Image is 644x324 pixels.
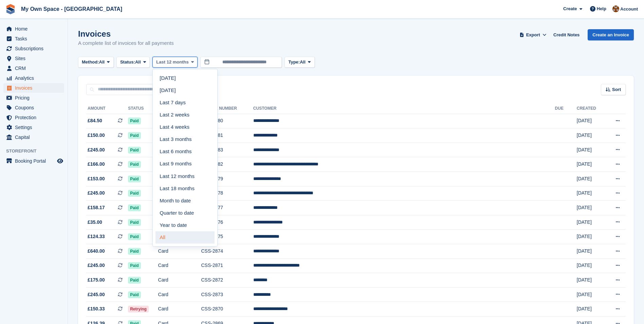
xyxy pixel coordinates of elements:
[201,201,253,215] td: CSS-2877
[201,128,253,143] td: CSS-2881
[253,103,555,114] th: Customer
[155,96,215,109] a: Last 7 days
[88,190,105,197] span: £245.00
[201,172,253,186] td: CSS-2879
[152,57,198,68] button: Last 12 months
[15,34,56,43] span: Tasks
[78,29,174,38] h1: Invoices
[201,215,253,230] td: CSS-2876
[135,59,141,66] span: All
[78,57,114,68] button: Method: All
[158,258,201,273] td: Card
[158,273,201,288] td: Card
[88,276,105,284] span: £175.00
[201,258,253,273] td: CSS-2871
[88,175,105,182] span: £153.00
[128,190,141,197] span: Paid
[577,157,605,172] td: [DATE]
[128,306,149,312] span: Retrying
[155,84,215,96] a: [DATE]
[3,123,64,132] a: menu
[201,157,253,172] td: CSS-2882
[82,59,99,66] span: Method:
[88,262,105,269] span: £245.00
[88,219,102,226] span: £35.00
[300,59,306,66] span: All
[597,5,606,12] span: Help
[577,287,605,302] td: [DATE]
[155,133,215,145] a: Last 3 months
[577,302,605,317] td: [DATE]
[577,143,605,157] td: [DATE]
[3,24,64,34] a: menu
[88,161,105,168] span: £166.00
[155,158,215,170] a: Last 9 months
[201,186,253,201] td: CSS-2878
[201,230,253,244] td: CSS-2875
[155,219,215,231] a: Year to date
[3,64,64,73] a: menu
[518,29,548,40] button: Export
[128,176,141,182] span: Paid
[18,3,125,15] a: My Own Space - [GEOGRAPHIC_DATA]
[3,113,64,122] a: menu
[128,262,141,269] span: Paid
[551,29,582,40] a: Credit Notes
[128,132,141,139] span: Paid
[128,277,141,284] span: Paid
[158,302,201,317] td: Card
[56,157,64,165] a: Preview store
[99,59,105,66] span: All
[577,186,605,201] td: [DATE]
[128,219,141,226] span: Paid
[577,201,605,215] td: [DATE]
[3,73,64,83] a: menu
[155,146,215,158] a: Last 6 months
[155,182,215,195] a: Last 18 months
[3,93,64,103] a: menu
[577,114,605,128] td: [DATE]
[577,172,605,186] td: [DATE]
[526,32,540,38] span: Export
[128,291,141,298] span: Paid
[563,5,577,12] span: Create
[88,146,105,154] span: £245.00
[88,132,105,139] span: £150.00
[3,156,64,166] a: menu
[15,83,56,93] span: Invoices
[88,248,105,255] span: £640.00
[201,143,253,157] td: CSS-2883
[128,248,141,255] span: Paid
[15,73,56,83] span: Analytics
[612,5,619,12] img: Gary Chamberlain
[155,207,215,219] a: Quarter to date
[128,233,141,240] span: Paid
[6,148,68,155] span: Storefront
[577,273,605,288] td: [DATE]
[577,258,605,273] td: [DATE]
[86,103,128,114] th: Amount
[3,54,64,63] a: menu
[78,39,174,47] p: A complete list of invoices for all payments
[284,57,314,68] button: Type: All
[577,215,605,230] td: [DATE]
[201,244,253,259] td: CSS-2874
[156,59,188,66] span: Last 12 months
[88,204,105,211] span: £158.17
[155,231,215,244] a: All
[3,103,64,112] a: menu
[3,132,64,142] a: menu
[201,103,253,114] th: Invoice Number
[15,123,56,132] span: Settings
[158,244,201,259] td: Card
[620,6,638,13] span: Account
[201,302,253,317] td: CSS-2870
[588,29,634,40] a: Create an Invoice
[577,103,605,114] th: Created
[612,86,621,93] span: Sort
[15,113,56,122] span: Protection
[128,118,141,124] span: Paid
[201,273,253,288] td: CSS-2872
[128,204,141,211] span: Paid
[15,54,56,63] span: Sites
